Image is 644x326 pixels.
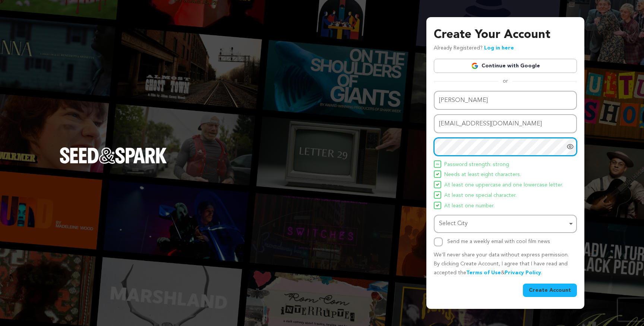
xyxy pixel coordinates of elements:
img: Seed&Spark Icon [436,173,439,176]
span: or [498,77,512,85]
input: Email address [434,114,577,133]
span: At least one uppercase and one lowercase letter. [444,181,563,190]
a: Privacy Policy [505,270,541,275]
img: Google logo [471,62,479,70]
a: Log in here [484,45,514,51]
p: Already Registered? [434,44,514,53]
span: Needs at least eight characters. [444,170,521,179]
span: Password strength: strong [444,160,509,169]
a: Show password as plain text. Warning: this will display your password on the screen. [566,143,574,150]
a: Continue with Google [434,59,577,73]
img: Seed&Spark Icon [436,183,439,186]
img: Seed&Spark Icon [436,194,439,196]
a: Seed&Spark Homepage [60,147,167,179]
div: Select City [439,218,567,229]
h3: Create Your Account [434,26,577,44]
label: Send me a weekly email with cool film news [447,239,550,244]
span: At least one special character. [444,191,517,200]
img: Seed&Spark Icon [436,163,439,166]
input: Name [434,91,577,110]
button: Create Account [523,284,577,297]
span: At least one number. [444,202,495,211]
a: Terms of Use [466,270,501,275]
img: Seed&Spark Icon [436,204,439,207]
p: We’ll never share your data without express permission. By clicking Create Account, I agree that ... [434,251,577,277]
img: Seed&Spark Logo [60,147,167,164]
